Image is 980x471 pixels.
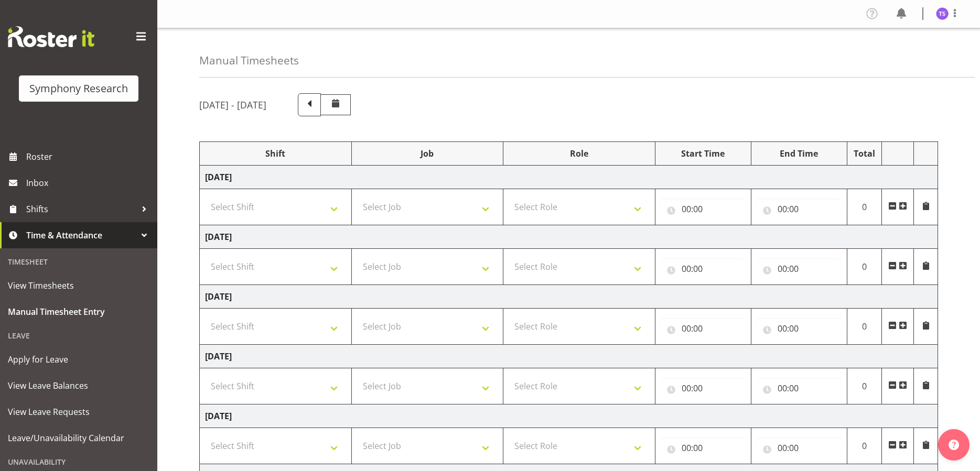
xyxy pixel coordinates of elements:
div: Job [357,147,498,160]
h4: Manual Timesheets [199,54,299,67]
img: Rosterit website logo [8,26,94,47]
span: Apply for Leave [8,352,149,367]
img: theresa-smith5660.jpg [936,7,949,20]
div: Start Time [661,147,746,160]
td: 0 [847,428,882,464]
input: Click to select... [757,258,842,279]
span: View Leave Balances [8,378,149,393]
input: Click to select... [661,437,746,458]
td: [DATE] [200,404,938,428]
a: View Leave Requests [3,399,155,425]
a: Apply for Leave [3,346,155,373]
span: View Leave Requests [8,404,149,420]
a: Leave/Unavailability Calendar [3,425,155,451]
input: Click to select... [661,318,746,339]
div: Symphony Research [29,81,128,96]
span: Shifts [26,201,136,217]
td: 0 [847,309,882,345]
div: Shift [205,147,346,160]
input: Click to select... [757,318,842,339]
span: Leave/Unavailability Calendar [8,430,149,446]
span: Manual Timesheet Entry [8,304,149,320]
td: 0 [847,189,882,225]
input: Click to select... [757,199,842,220]
input: Click to select... [661,378,746,399]
input: Click to select... [757,378,842,399]
td: [DATE] [200,225,938,249]
input: Click to select... [661,258,746,279]
span: View Timesheets [8,278,149,293]
a: View Timesheets [3,272,155,299]
div: Timesheet [3,251,155,272]
div: End Time [757,147,842,160]
h5: [DATE] - [DATE] [199,99,266,111]
input: Click to select... [661,199,746,220]
a: Manual Timesheet Entry [3,299,155,325]
a: View Leave Balances [3,373,155,399]
td: [DATE] [200,285,938,309]
div: Total [853,147,877,160]
span: Roster [26,149,152,165]
div: Role [509,147,650,160]
div: Leave [3,325,155,346]
td: 0 [847,249,882,285]
span: Inbox [26,175,152,191]
input: Click to select... [757,437,842,458]
span: Time & Attendance [26,227,136,243]
img: help-xxl-2.png [949,440,959,450]
td: [DATE] [200,345,938,368]
td: [DATE] [200,166,938,189]
td: 0 [847,368,882,404]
